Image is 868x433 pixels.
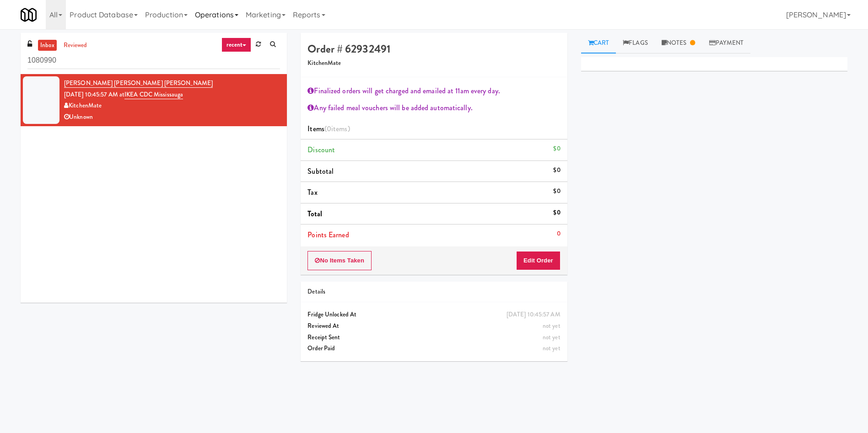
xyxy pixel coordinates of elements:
[702,33,751,53] a: Payment
[307,208,322,219] span: Total
[307,144,335,155] span: Discount
[64,90,124,99] span: [DATE] 10:45:57 AM at
[61,40,90,51] a: reviewed
[307,309,560,321] div: Fridge Unlocked At
[21,74,287,126] li: [PERSON_NAME] [PERSON_NAME] [PERSON_NAME][DATE] 10:45:57 AM atIKEA CDC MississaugaKitchenMateUnknown
[324,123,350,134] span: (0 )
[616,33,655,53] a: Flags
[124,90,183,99] a: IKEA CDC Mississauga
[307,101,560,115] div: Any failed meal vouchers will be added automatically.
[553,143,560,155] div: $0
[543,344,561,353] span: not yet
[64,100,280,112] div: KitchenMate
[331,123,348,134] ng-pluralize: items
[38,40,57,51] a: inbox
[307,332,560,343] div: Receipt Sent
[581,33,616,53] a: Cart
[307,123,350,134] span: Items
[307,43,560,55] h4: Order # 62932491
[64,112,280,123] div: Unknown
[543,333,561,342] span: not yet
[307,343,560,354] div: Order Paid
[64,79,213,88] a: [PERSON_NAME] [PERSON_NAME] [PERSON_NAME]
[553,186,560,197] div: $0
[307,187,317,198] span: Tax
[307,286,560,298] div: Details
[553,207,560,219] div: $0
[543,321,561,330] span: not yet
[507,309,561,321] div: [DATE] 10:45:57 AM
[307,166,334,176] span: Subtotal
[553,165,560,176] div: $0
[557,228,561,240] div: 0
[307,230,349,240] span: Points Earned
[516,251,561,270] button: Edit Order
[27,52,280,69] input: Search vision orders
[307,84,560,98] div: Finalized orders will get charged and emailed at 11am every day.
[307,251,372,270] button: No Items Taken
[221,37,252,52] a: recent
[307,60,560,67] h5: KitchenMate
[21,7,37,23] img: Micromart
[307,321,560,332] div: Reviewed At
[655,33,702,53] a: Notes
